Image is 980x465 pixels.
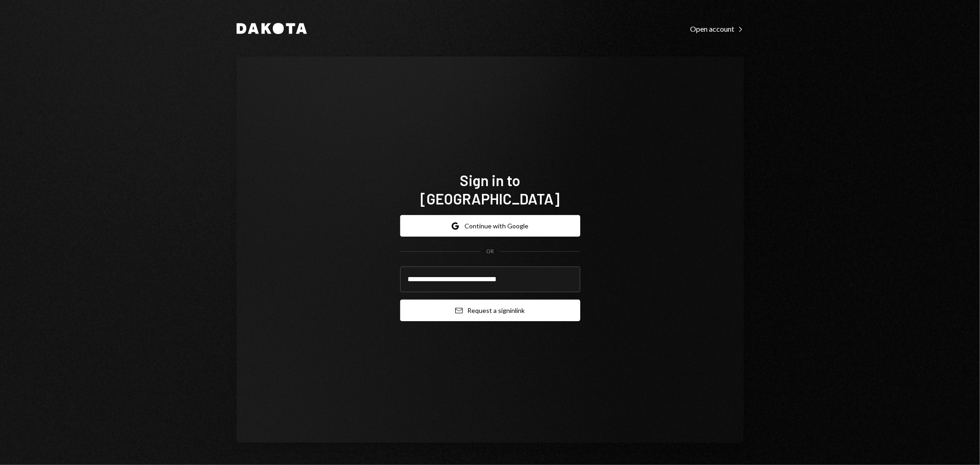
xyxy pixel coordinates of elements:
[691,23,744,34] a: Open account
[400,300,580,321] button: Request a signinlink
[400,171,580,208] h1: Sign in to [GEOGRAPHIC_DATA]
[691,24,744,34] div: Open account
[400,215,580,237] button: Continue with Google
[486,248,494,255] div: OR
